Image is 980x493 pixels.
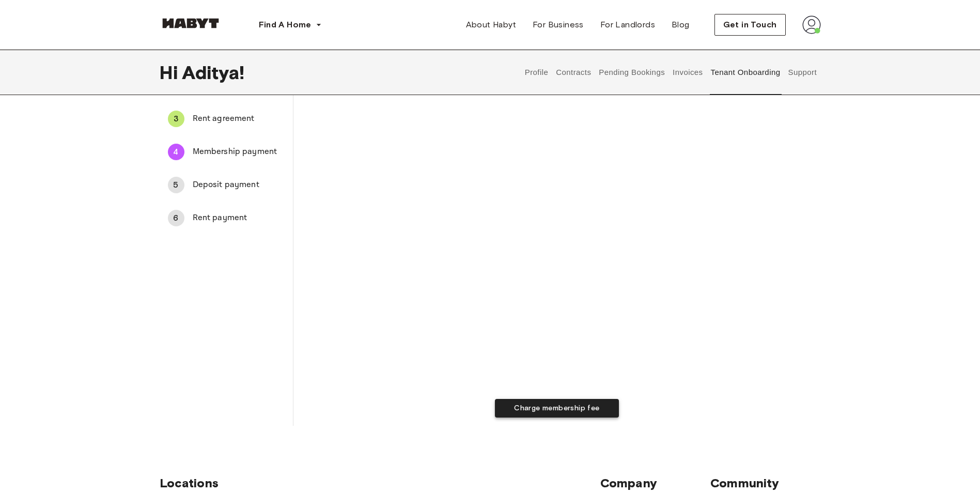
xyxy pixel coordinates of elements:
[168,177,184,193] div: 5
[193,212,285,224] span: Rent payment
[251,14,330,35] button: Find A Home
[598,50,666,95] button: Pending Bookings
[600,475,710,491] span: Company
[168,144,184,160] div: 4
[521,50,820,95] div: user profile tabs
[452,35,662,384] iframe: Secure payment input frame
[458,14,524,35] a: About Habyt
[193,113,285,125] span: Rent agreement
[533,19,584,31] span: For Business
[193,179,285,191] span: Deposit payment
[160,173,293,197] div: 5Deposit payment
[160,106,293,131] div: 3Rent agreement
[723,19,777,31] span: Get in Touch
[787,50,818,95] button: Support
[714,14,786,36] button: Get in Touch
[466,19,516,31] span: About Habyt
[160,140,293,164] div: 4Membership payment
[802,16,821,34] img: avatar
[709,50,782,95] button: Tenant Onboarding
[524,14,592,35] a: For Business
[168,111,184,127] div: 3
[193,146,285,158] span: Membership payment
[182,61,244,83] span: Aditya !
[160,61,182,83] span: Hi
[592,14,663,35] a: For Landlords
[160,475,600,491] span: Locations
[259,19,312,31] span: Find A Home
[523,50,550,95] button: Profile
[495,399,619,418] button: Charge membership fee
[160,206,293,230] div: 6Rent payment
[555,50,593,95] button: Contracts
[672,19,690,31] span: Blog
[663,14,698,35] a: Blog
[710,475,820,491] span: Community
[160,18,222,28] img: Habyt
[672,50,704,95] button: Invoices
[600,19,655,31] span: For Landlords
[168,210,184,226] div: 6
